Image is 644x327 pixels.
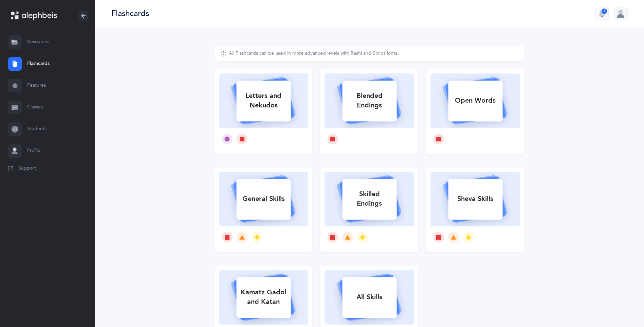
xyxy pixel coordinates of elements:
div: General Skills [236,190,291,208]
div: 1 [602,8,607,14]
span: Support [18,165,36,172]
div: All Skills [342,288,397,306]
div: Blended Endings [342,87,397,114]
div: Letters and Nekudos [236,87,291,114]
div: Open Words [448,92,502,109]
div: All Flashcards can be used in more advanced levels with Rashi and Script fonts. [229,50,399,57]
div: Kamatz Gadol and Katan [236,283,291,311]
div: Sheva Skills [448,190,502,208]
div: Flashcards [111,8,149,19]
div: Skilled Endings [342,185,397,212]
button: 1 [595,7,609,20]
